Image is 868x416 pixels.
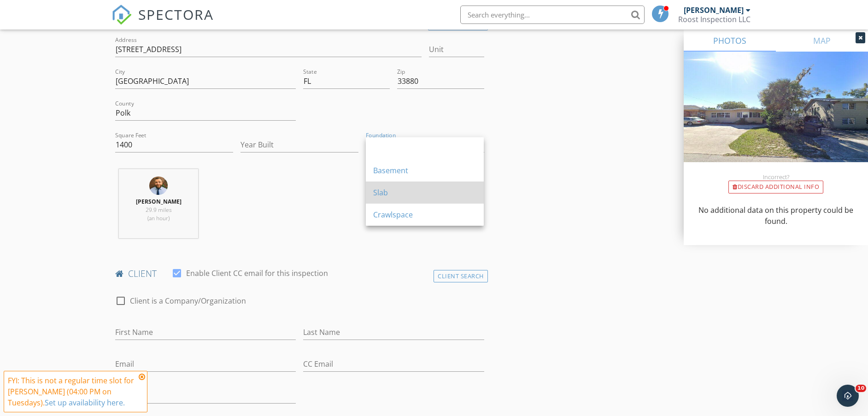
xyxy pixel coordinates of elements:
[373,187,476,198] div: Slab
[186,269,328,278] label: Enable Client CC email for this inspection
[138,5,214,24] span: SPECTORA
[115,268,484,280] h4: client
[695,205,857,227] p: No additional data on this property could be found.
[149,176,168,195] img: adney__ed.jpg
[678,15,751,24] div: Roost Inspection LLC
[434,270,488,282] div: Client Search
[684,173,868,181] div: Incorrect?
[473,139,484,150] i: arrow_drop_down
[130,296,246,305] label: Client is a Company/Organization
[146,206,172,214] span: 29.9 miles
[373,165,476,176] div: Basement
[728,181,823,193] div: Discard Additional info
[8,375,136,408] div: FYI: This is not a regular time slot for [PERSON_NAME] (04:00 PM on Tuesdays).
[856,385,866,392] span: 10
[147,214,170,222] span: (an hour)
[373,209,476,220] div: Crawlspace
[837,385,859,407] iframe: Intercom live chat
[111,12,214,32] a: SPECTORA
[684,6,744,15] div: [PERSON_NAME]
[776,29,868,52] a: MAP
[136,198,182,205] strong: [PERSON_NAME]
[684,29,776,52] a: PHOTOS
[45,398,125,408] a: Set up availability here.
[111,5,132,25] img: The Best Home Inspection Software - Spectora
[460,6,645,24] input: Search everything...
[684,52,868,184] img: streetview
